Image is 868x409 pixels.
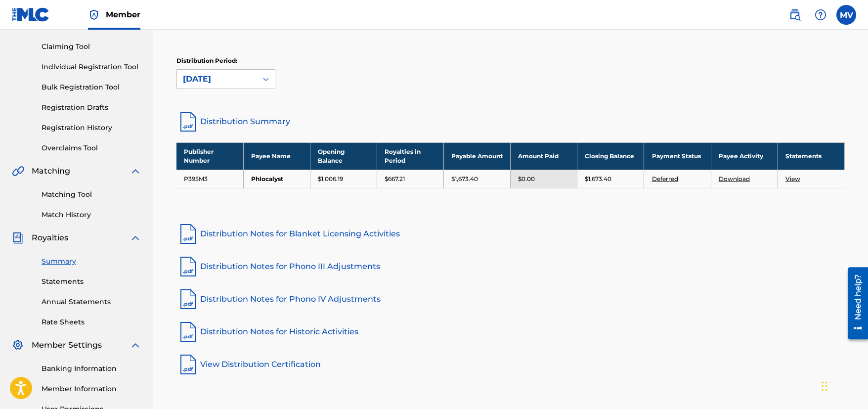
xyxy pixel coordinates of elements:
[42,62,141,72] a: Individual Registration Tool
[819,362,868,409] iframe: Chat Widget
[811,5,830,25] div: Help
[176,170,243,188] td: P395M3
[176,287,200,311] img: pdf
[176,142,243,170] th: Publisher Number
[176,287,845,311] a: Distribution Notes for Phono IV Adjustments
[511,142,577,170] th: Amount Paid
[778,142,844,170] th: Statements
[130,165,141,177] img: expand
[12,165,24,177] img: Matching
[12,232,24,244] img: Royalties
[42,82,141,92] a: Bulk Registration Tool
[42,384,141,394] a: Member Information
[42,210,141,220] a: Match History
[377,142,443,170] th: Royalties in Period
[32,339,102,351] span: Member Settings
[176,110,845,134] a: Distribution Summary
[106,9,140,20] span: Member
[444,142,511,170] th: Payable Amount
[176,353,200,376] img: pdf
[711,142,778,170] th: Payee Activity
[176,222,200,246] img: pdf
[318,175,343,183] p: $1,006.19
[176,56,275,65] p: Distribution Period:
[42,364,141,374] a: Banking Information
[176,353,845,376] a: View Distribution Certification
[822,371,827,401] div: Drag
[130,339,141,351] img: expand
[130,232,141,244] img: expand
[385,175,405,183] p: $667.21
[176,222,845,246] a: Distribution Notes for Blanket Licensing Activities
[42,102,141,113] a: Registration Drafts
[451,175,478,183] p: $1,673.40
[815,9,826,21] img: help
[42,297,141,307] a: Annual Statements
[789,9,801,21] img: search
[719,175,750,182] a: Download
[176,320,845,344] a: Distribution Notes for Historic Activities
[12,7,50,22] img: MLC Logo
[243,170,310,188] td: Phlocalyst
[840,263,868,343] iframe: Resource Center
[42,42,141,52] a: Claiming Tool
[310,142,377,170] th: Opening Balance
[176,255,200,278] img: pdf
[32,232,68,244] span: Royalties
[12,339,24,351] img: Member Settings
[785,175,800,182] a: View
[518,175,535,183] p: $0.00
[585,175,611,183] p: $1,673.40
[42,276,141,287] a: Statements
[836,5,856,25] div: User Menu
[42,317,141,327] a: Rate Sheets
[42,123,141,133] a: Registration History
[42,143,141,153] a: Overclaims Tool
[176,255,845,278] a: Distribution Notes for Phono III Adjustments
[88,9,100,21] img: Top Rightsholder
[32,165,70,177] span: Matching
[651,175,678,182] a: Deferred
[176,320,200,344] img: pdf
[577,142,644,170] th: Closing Balance
[42,189,141,200] a: Matching Tool
[176,110,200,134] img: distribution-summary-pdf
[785,5,805,25] a: Public Search
[42,256,141,267] a: Summary
[183,73,251,85] div: [DATE]
[243,142,310,170] th: Payee Name
[644,142,711,170] th: Payment Status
